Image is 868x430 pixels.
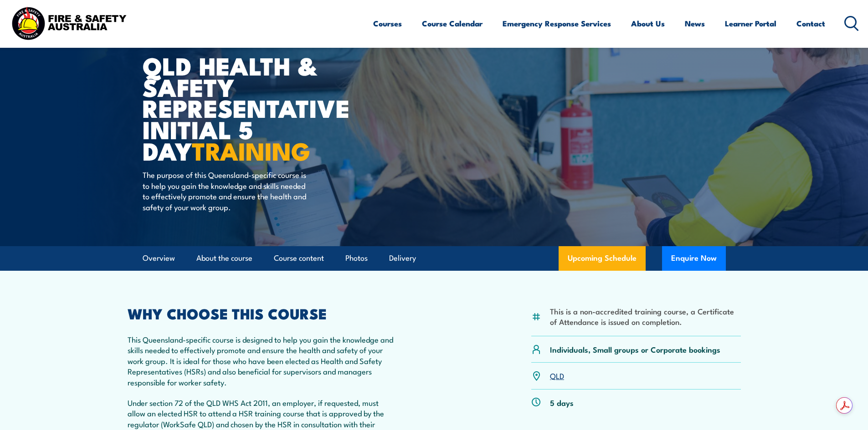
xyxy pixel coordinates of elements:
[550,344,720,354] p: Individuals, Small groups or Corporate bookings
[196,246,252,270] a: About the course
[345,246,368,270] a: Photos
[662,246,726,271] button: Enquire Now
[550,306,741,327] li: This is a non-accredited training course, a Certificate of Attendance is issued on completion.
[389,246,416,270] a: Delivery
[143,246,175,270] a: Overview
[128,334,394,387] p: This Queensland-specific course is designed to help you gain the knowledge and skills needed to e...
[685,11,705,35] a: News
[128,307,394,319] h2: WHY CHOOSE THIS COURSE
[143,169,309,212] p: The purpose of this Queensland-specific course is to help you gain the knowledge and skills neede...
[631,11,665,35] a: About Us
[274,246,324,270] a: Course content
[373,11,402,35] a: Courses
[192,131,310,169] strong: TRAINING
[550,397,574,408] p: 5 days
[725,11,776,35] a: Learner Portal
[559,246,646,271] a: Upcoming Schedule
[550,370,564,381] a: QLD
[422,11,483,35] a: Course Calendar
[796,11,825,35] a: Contact
[143,55,368,161] h1: QLD Health & Safety Representative Initial 5 Day
[503,11,611,35] a: Emergency Response Services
